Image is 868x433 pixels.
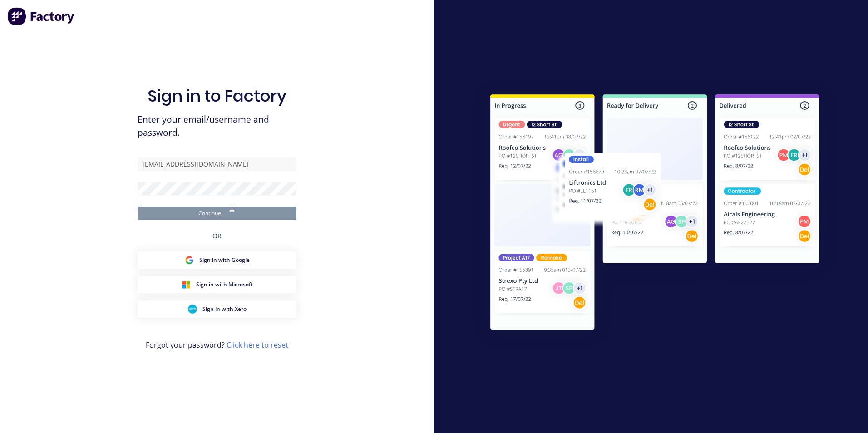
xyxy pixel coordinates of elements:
input: Email/Username [138,157,296,171]
button: Google Sign inSign in with Google [138,251,296,269]
span: Sign in with Microsoft [196,280,253,289]
button: Continue [138,207,296,220]
img: Xero Sign in [188,305,197,314]
span: Enter your email/username and password. [138,113,296,139]
img: Google Sign in [185,256,194,265]
a: Click here to reset [227,340,288,350]
img: Microsoft Sign in [182,280,191,289]
h1: Sign in to Factory [148,86,286,106]
button: Xero Sign inSign in with Xero [138,300,296,318]
div: OR [212,220,222,251]
img: Factory [7,7,75,25]
span: Forgot your password? [146,340,288,350]
img: Sign in [470,76,839,351]
span: Sign in with Google [199,256,250,264]
span: Sign in with Xero [202,305,247,313]
button: Microsoft Sign inSign in with Microsoft [138,276,296,293]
